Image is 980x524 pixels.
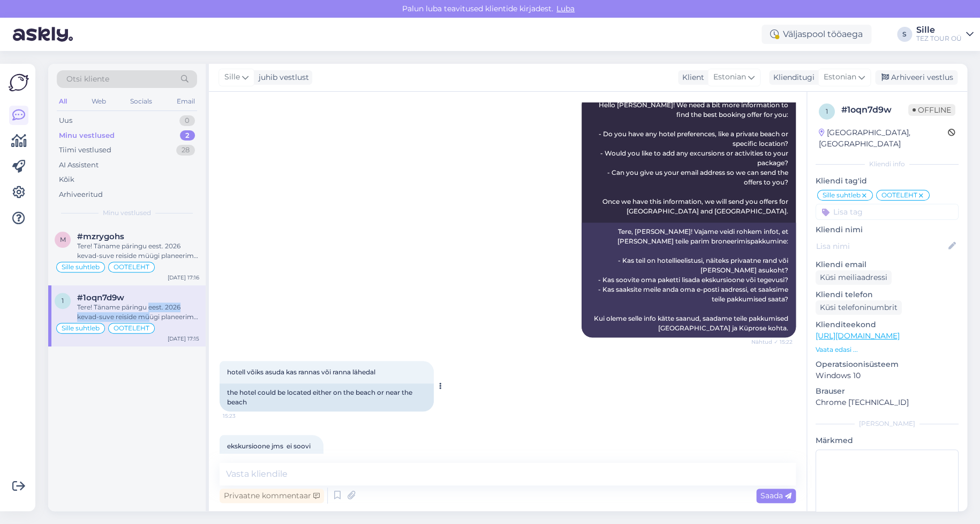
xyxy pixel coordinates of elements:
div: [DATE] 17:16 [168,274,199,282]
input: Lisa tag [816,204,959,220]
p: Chrome [TECHNICAL_ID] [816,397,959,408]
p: Kliendi nimi [816,224,959,235]
span: Sille suhtleb [62,264,100,270]
div: Tere! Täname päringu eest. 2026 kevad-suve reiside müügi planeerime avada oktoobris 2025. Teie pä... [77,302,199,322]
p: Vaata edasi ... [816,345,959,355]
div: Minu vestlused [59,130,115,141]
div: Väljaspool tööaega [762,25,871,44]
div: S [897,27,912,42]
div: Web [89,94,108,108]
div: Socials [128,94,154,108]
div: TEZ TOUR OÜ [916,34,962,43]
p: Kliendi telefon [816,289,959,300]
div: 0 [179,115,195,126]
div: Arhiveeri vestlus [875,70,958,85]
span: Estonian [824,71,856,83]
span: 1 [826,107,828,115]
div: the hotel could be located either on the beach or near the beach [220,383,434,411]
img: Askly Logo [9,72,29,93]
div: [DATE] 17:15 [168,335,199,343]
p: Klienditeekond [816,319,959,330]
div: Küsi telefoninumbrit [816,300,902,315]
span: ekskursioone jms ei soovi [227,442,311,450]
span: Offline [908,104,955,116]
div: Sille [916,26,962,34]
div: Email [175,94,197,108]
span: Minu vestlused [103,208,151,218]
div: Uus [59,115,72,126]
span: #1oqn7d9w [77,293,124,302]
span: 15:23 [223,412,263,420]
div: Klient [678,72,704,83]
span: OOTELEHT [881,192,917,198]
span: Luba [553,4,578,13]
p: Märkmed [816,435,959,446]
div: AI Assistent [59,160,99,171]
div: Kliendi info [816,159,959,169]
div: Kõik [59,174,74,185]
span: hotell võiks asuda kas rannas või ranna lähedal [227,368,375,376]
div: Klienditugi [769,72,815,83]
span: Saada [760,491,791,500]
span: Otsi kliente [66,73,109,85]
span: Sille suhtleb [823,192,861,198]
p: Kliendi email [816,259,959,270]
span: OOTELEHT [114,325,149,331]
span: Sille suhtleb [62,325,100,331]
div: # 1oqn7d9w [841,104,908,116]
span: Nähtud ✓ 15:22 [751,338,793,346]
div: All [57,94,69,108]
a: SilleTEZ TOUR OÜ [916,26,974,43]
span: 1 [62,297,64,305]
div: Tere! Täname päringu eest. 2026 kevad-suve reiside müügi planeerime avada oktoobris 2025. Teie pä... [77,241,199,261]
div: 28 [176,145,195,156]
input: Lisa nimi [816,240,946,252]
p: Windows 10 [816,370,959,381]
span: OOTELEHT [114,264,149,270]
div: [GEOGRAPHIC_DATA], [GEOGRAPHIC_DATA] [819,127,948,150]
span: Sille [224,71,240,83]
div: Tiimi vestlused [59,145,111,156]
div: Küsi meiliaadressi [816,270,892,285]
div: Arhiveeritud [59,189,103,200]
span: m [60,235,66,243]
div: Privaatne kommentaar [220,489,324,503]
p: Kliendi tag'id [816,175,959,187]
span: #mzrygohs [77,232,124,241]
div: juhib vestlust [254,72,309,83]
a: [URL][DOMAIN_NAME] [816,331,900,341]
div: [PERSON_NAME] [816,419,959,429]
p: Operatsioonisüsteem [816,359,959,370]
div: 2 [180,130,195,141]
span: Estonian [713,71,746,83]
p: Brauser [816,386,959,397]
div: Tere, [PERSON_NAME]! Vajame veidi rohkem infot, et [PERSON_NAME] teile parim broneerimispakkumine... [582,223,796,337]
